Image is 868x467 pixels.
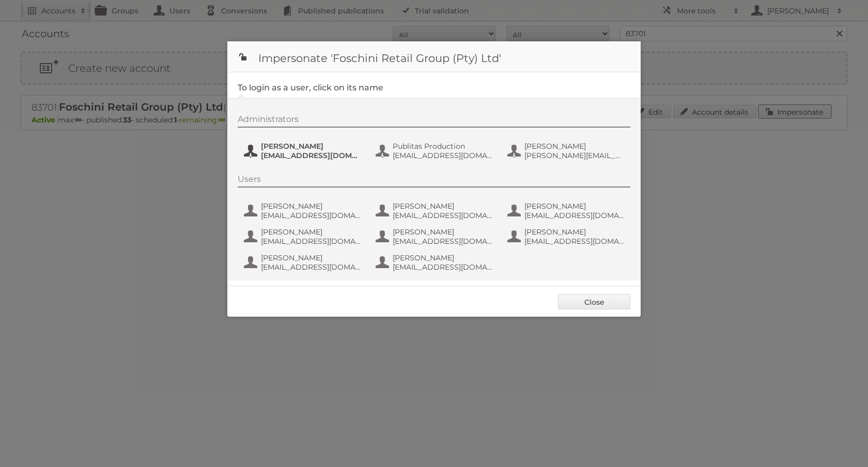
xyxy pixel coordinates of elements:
[506,141,628,161] button: [PERSON_NAME] [PERSON_NAME][EMAIL_ADDRESS][DOMAIN_NAME]
[393,227,493,237] span: [PERSON_NAME]
[393,262,493,272] span: [EMAIL_ADDRESS][DOMAIN_NAME]
[506,226,628,247] button: [PERSON_NAME] [EMAIL_ADDRESS][DOMAIN_NAME]
[238,83,383,92] legend: To login as a user, click on its name
[393,253,493,262] span: [PERSON_NAME]
[524,227,625,237] span: [PERSON_NAME]
[238,174,630,188] div: Users
[506,200,628,221] button: [PERSON_NAME] [EMAIL_ADDRESS][DOMAIN_NAME]
[375,200,496,221] button: [PERSON_NAME] [EMAIL_ADDRESS][DOMAIN_NAME]
[243,226,364,247] button: [PERSON_NAME] [EMAIL_ADDRESS][DOMAIN_NAME]
[393,151,493,160] span: [EMAIL_ADDRESS][DOMAIN_NAME]
[261,253,361,262] span: [PERSON_NAME]
[524,151,625,160] span: [PERSON_NAME][EMAIL_ADDRESS][DOMAIN_NAME]
[393,201,493,211] span: [PERSON_NAME]
[261,237,361,246] span: [EMAIL_ADDRESS][DOMAIN_NAME]
[243,252,364,273] button: [PERSON_NAME] [EMAIL_ADDRESS][DOMAIN_NAME]
[227,41,641,72] h1: Impersonate 'Foschini Retail Group (Pty) Ltd'
[393,237,493,246] span: [EMAIL_ADDRESS][DOMAIN_NAME]
[261,151,361,160] span: [EMAIL_ADDRESS][DOMAIN_NAME]
[261,262,361,272] span: [EMAIL_ADDRESS][DOMAIN_NAME]
[524,142,625,151] span: [PERSON_NAME]
[238,114,630,128] div: Administrators
[375,141,496,161] button: Publitas Production [EMAIL_ADDRESS][DOMAIN_NAME]
[375,252,496,273] button: [PERSON_NAME] [EMAIL_ADDRESS][DOMAIN_NAME]
[243,200,364,221] button: [PERSON_NAME] [EMAIL_ADDRESS][DOMAIN_NAME]
[261,142,361,151] span: [PERSON_NAME]
[261,227,361,237] span: [PERSON_NAME]
[393,142,493,151] span: Publitas Production
[524,211,625,220] span: [EMAIL_ADDRESS][DOMAIN_NAME]
[524,237,625,246] span: [EMAIL_ADDRESS][DOMAIN_NAME]
[393,211,493,220] span: [EMAIL_ADDRESS][DOMAIN_NAME]
[375,226,496,247] button: [PERSON_NAME] [EMAIL_ADDRESS][DOMAIN_NAME]
[243,141,364,161] button: [PERSON_NAME] [EMAIL_ADDRESS][DOMAIN_NAME]
[524,201,625,211] span: [PERSON_NAME]
[261,201,361,211] span: [PERSON_NAME]
[558,294,630,309] a: Close
[261,211,361,220] span: [EMAIL_ADDRESS][DOMAIN_NAME]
